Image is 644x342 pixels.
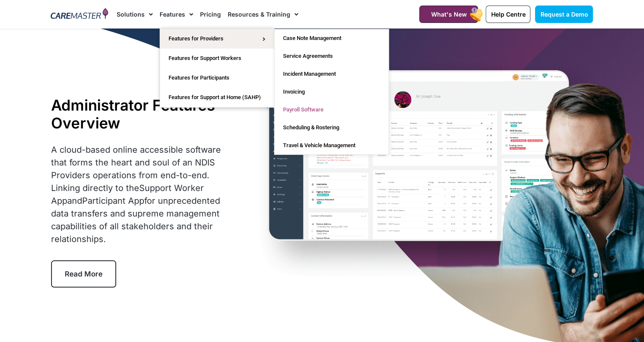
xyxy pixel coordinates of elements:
[51,145,221,244] span: A cloud-based online accessible software that forms the heart and soul of an NDIS Providers opera...
[160,88,274,107] a: Features for Support at Home (SAHP)
[51,96,235,132] h1: Administrator Features Overview
[275,119,389,137] a: Scheduling & Rostering
[486,6,530,23] a: Help Centre
[535,6,593,23] a: Request a Demo
[275,83,389,101] a: Invoicing
[275,137,389,154] a: Travel & Vehicle Management
[419,6,478,23] a: What's New
[491,11,525,18] span: Help Centre
[82,196,144,206] a: Participant App
[275,29,389,47] a: Case Note Management
[51,8,108,21] img: CareMaster Logo
[51,260,116,288] a: Read More
[431,11,467,18] span: What's New
[160,29,274,48] a: Features for Providers
[160,28,275,108] ul: Features
[274,29,389,155] ul: Features for Providers
[275,47,389,65] a: Service Agreements
[275,65,389,83] a: Incident Management
[160,68,274,88] a: Features for Participants
[275,101,389,119] a: Payroll Software
[540,11,588,18] span: Request a Demo
[65,270,103,278] span: Read More
[160,48,274,68] a: Features for Support Workers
